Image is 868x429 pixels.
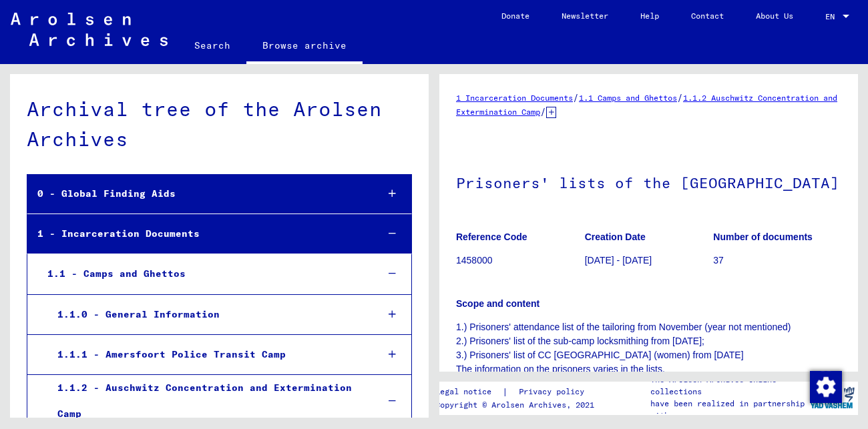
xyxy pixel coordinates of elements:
[246,29,363,64] a: Browse archive
[456,254,584,268] p: 1458000
[456,298,539,309] b: Scope and content
[435,385,600,399] div: |
[585,254,713,268] p: [DATE] - [DATE]
[11,13,168,46] img: Arolsen_neg.svg
[27,94,412,154] div: Archival tree of the Arolsen Archives
[47,302,367,328] div: 1.1.0 - General Information
[713,232,813,242] b: Number of documents
[435,385,502,399] a: Legal notice
[37,261,367,287] div: 1.1 - Camps and Ghettos
[825,12,840,21] span: EN
[435,399,600,411] p: Copyright © Arolsen Archives, 2021
[810,371,842,403] img: Change consent
[573,91,579,103] span: /
[47,342,367,368] div: 1.1.1 - Amersfoort Police Transit Camp
[713,254,841,268] p: 37
[456,232,527,242] b: Reference Code
[650,374,806,398] p: The Arolsen Archives online collections
[47,375,367,427] div: 1.1.2 - Auschwitz Concentration and Extermination Camp
[27,181,367,207] div: 0 - Global Finding Aids
[456,152,841,211] h1: Prisoners' lists of the [GEOGRAPHIC_DATA]
[456,320,841,418] p: 1.) Prisoners' attendance list of the tailoring from November (year not mentioned) 2.) Prisoners'...
[677,91,683,103] span: /
[579,93,677,103] a: 1.1 Camps and Ghettos
[650,398,806,422] p: have been realized in partnership with
[540,105,546,117] span: /
[508,385,600,399] a: Privacy policy
[456,93,573,103] a: 1 Incarceration Documents
[585,232,646,242] b: Creation Date
[807,381,857,414] img: yv_logo.png
[27,221,367,247] div: 1 - Incarceration Documents
[178,29,246,61] a: Search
